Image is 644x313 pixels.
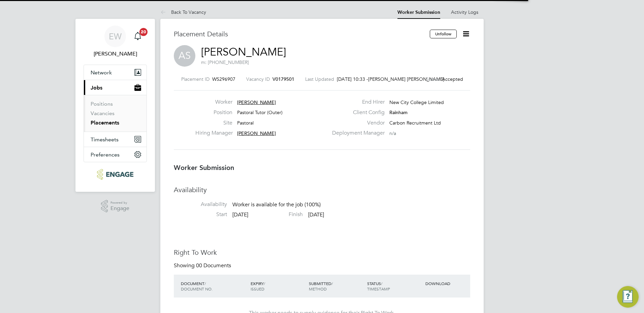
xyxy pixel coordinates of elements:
[174,201,227,208] label: Availability
[381,281,382,286] span: /
[389,109,408,115] span: Rainham
[237,120,254,126] span: Pastoral
[195,130,232,137] label: Hiring Manager
[365,277,424,295] div: STATUS
[305,76,334,82] label: Last Updated
[250,211,303,218] label: Finish
[75,19,155,192] nav: Main navigation
[201,59,249,65] span: m: [PHONE_NUMBER]
[389,120,441,126] span: Carbon Recruitment Ltd
[97,169,133,180] img: ncclondon-logo-retina.png
[84,26,147,58] a: EW[PERSON_NAME]
[204,281,206,286] span: /
[91,110,115,116] a: Vacancies
[272,76,294,82] span: V0179501
[101,200,130,213] a: Powered byEngage
[237,130,276,136] span: [PERSON_NAME]
[84,147,147,162] button: Preferences
[174,185,470,194] h3: Availability
[84,132,147,147] button: Timesheets
[174,45,195,67] span: AS
[139,28,148,36] span: 20
[195,109,232,116] label: Position
[174,30,425,38] h3: Placement Details
[337,76,368,82] span: [DATE] 10:33 -
[424,277,470,289] div: DOWNLOAD
[91,69,112,76] span: Network
[174,164,234,172] b: Worker Submission
[160,9,206,15] a: Back To Vacancy
[84,80,147,95] button: Jobs
[181,286,213,291] span: DOCUMENT NO.
[91,84,102,91] span: Jobs
[328,99,385,106] label: End Hirer
[397,9,440,15] a: Worker Submission
[232,211,248,218] span: [DATE]
[174,262,232,269] div: Showing
[174,211,227,218] label: Start
[307,277,365,295] div: SUBMITTED
[84,95,147,132] div: Jobs
[232,202,321,208] span: Worker is available for the job (100%)
[367,286,390,291] span: TIMESTAMP
[131,26,144,47] a: 20
[328,130,385,137] label: Deployment Manager
[328,109,385,116] label: Client Config
[368,76,415,82] span: [PERSON_NAME] [PERSON_NAME]
[179,277,249,295] div: DOCUMENT
[84,50,147,58] span: Emma Wood
[264,281,265,286] span: /
[196,262,231,269] span: 00 Documents
[195,99,232,106] label: Worker
[212,76,235,82] span: WS296907
[181,76,210,82] label: Placement ID
[110,200,129,206] span: Powered by
[308,211,324,218] span: [DATE]
[109,32,122,41] span: EW
[110,206,129,211] span: Engage
[442,76,463,82] span: Accepted
[195,119,232,127] label: Site
[246,76,270,82] label: Vacancy ID
[328,119,385,127] label: Vendor
[91,119,119,126] a: Placements
[84,65,147,80] button: Network
[237,109,283,115] span: Pastoral Tutor (Outer)
[251,286,264,291] span: ISSUED
[91,101,113,107] a: Positions
[426,76,439,82] label: Status
[91,136,119,143] span: Timesheets
[309,286,327,291] span: METHOD
[389,130,396,136] span: n/a
[451,9,478,15] a: Activity Logs
[84,169,147,180] a: Go to home page
[430,30,457,38] button: Unfollow
[389,99,444,105] span: New City College Limited
[201,45,286,59] a: [PERSON_NAME]
[91,151,120,158] span: Preferences
[249,277,307,295] div: EXPIRY
[331,281,333,286] span: /
[174,248,470,257] h3: Right To Work
[617,286,639,308] button: Engage Resource Center
[237,99,276,105] span: [PERSON_NAME]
